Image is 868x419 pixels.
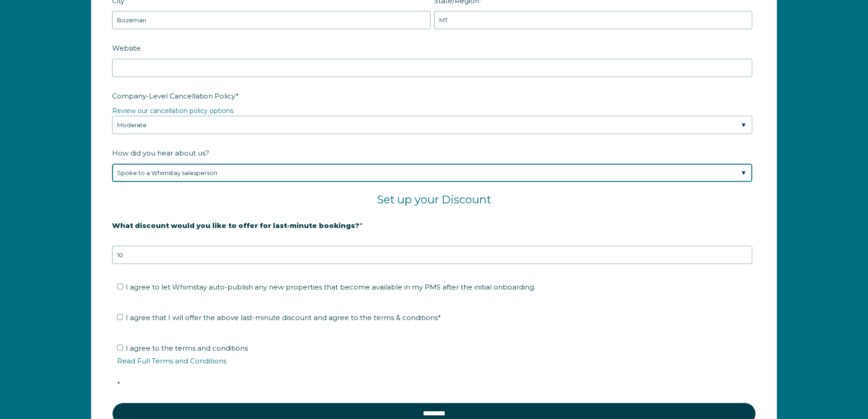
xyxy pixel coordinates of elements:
[112,89,236,103] span: Company-Level Cancellation Policy
[126,283,535,291] span: I agree to let Whimstay auto-publish any new properties that become available in my PMS after the...
[112,107,233,115] a: Review our cancellation policy options
[112,221,360,230] strong: What discount would you like to offer for last-minute bookings?
[117,345,123,351] input: I agree to the terms and conditionsRead Full Terms and Conditions*
[112,146,209,160] span: How did you hear about us?
[377,193,491,206] span: Set up your Discount
[112,237,255,245] strong: 20% is recommended, minimum of 10%
[112,41,141,55] span: Website
[117,284,123,290] input: I agree to let Whimstay auto-publish any new properties that become available in my PMS after the...
[126,313,441,322] span: I agree that I will offer the above last-minute discount and agree to the terms & conditions
[117,314,123,320] input: I agree that I will offer the above last-minute discount and agree to the terms & conditions*
[117,357,226,365] a: Read Full Terms and Conditions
